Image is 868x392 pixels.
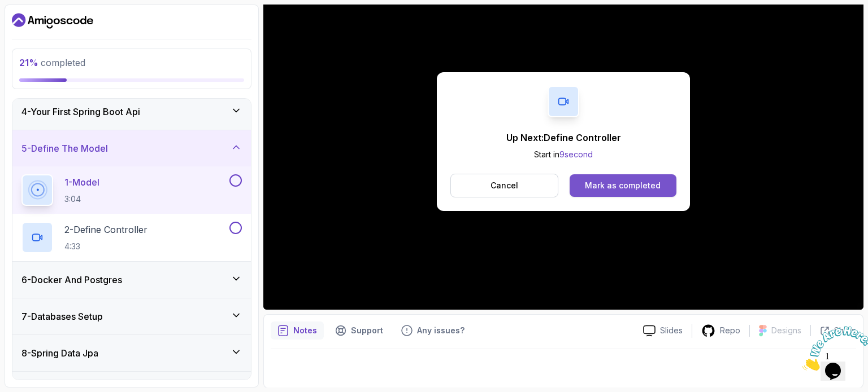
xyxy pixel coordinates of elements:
[771,325,801,336] p: Designs
[5,5,75,49] img: Chat attention grabber
[293,325,317,336] p: Notes
[506,149,621,160] p: Start in
[570,174,676,197] button: Mark as completed
[351,325,383,336] p: Support
[5,5,9,14] span: 1
[12,298,251,334] button: 7-Databases Setup
[64,193,99,205] p: 3:04
[21,346,98,360] h3: 8 - Spring Data Jpa
[19,57,85,68] span: completed
[634,325,692,337] a: Slides
[692,324,749,338] a: Repo
[585,180,661,191] div: Mark as completed
[21,174,242,206] button: 1-Model3:04
[21,105,140,118] h3: 4 - Your First Spring Boot Api
[506,131,621,144] p: Up Next: Define Controller
[491,180,518,191] p: Cancel
[64,175,99,189] p: 1 - Model
[64,223,147,236] p: 2 - Define Controller
[271,321,324,340] button: notes button
[394,321,471,340] button: Feedback button
[450,174,558,197] button: Cancel
[19,57,38,68] span: 21 %
[720,325,740,336] p: Repo
[417,325,465,336] p: Any issues?
[21,273,122,287] h3: 6 - Docker And Postgres
[12,130,251,166] button: 5-Define The Model
[12,335,251,371] button: 8-Spring Data Jpa
[559,149,593,159] span: 9 second
[328,321,390,340] button: Support button
[660,325,683,336] p: Slides
[798,321,868,375] iframe: chat widget
[21,222,242,253] button: 2-Define Controller4:33
[12,94,251,130] button: 4-Your First Spring Boot Api
[21,142,108,155] h3: 5 - Define The Model
[12,262,251,298] button: 6-Docker And Postgres
[21,310,103,323] h3: 7 - Databases Setup
[64,241,147,252] p: 4:33
[12,12,93,30] a: Dashboard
